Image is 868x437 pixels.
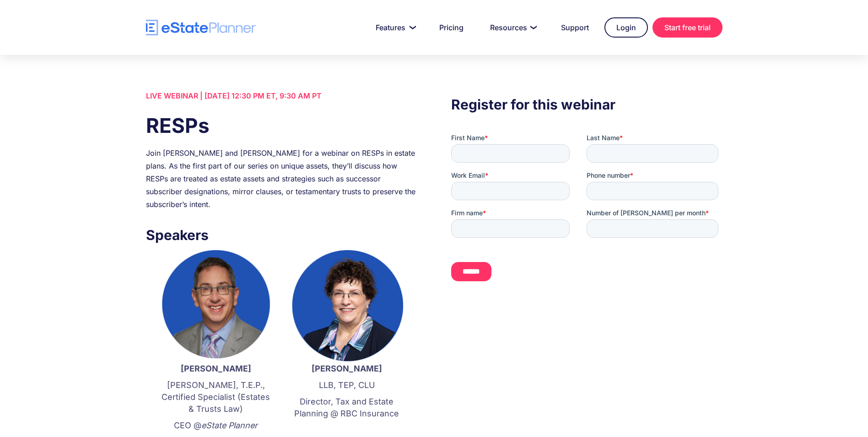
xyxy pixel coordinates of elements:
[550,18,600,37] a: Support
[291,424,403,436] p: ‍
[479,18,545,37] a: Resources
[160,420,272,432] p: CEO @
[365,18,424,37] a: Features
[428,18,474,37] a: Pricing
[291,379,403,391] p: LLB, TEP, CLU
[201,421,258,430] em: eState Planner
[146,111,417,140] h1: RESPs
[146,89,417,102] div: LIVE WEBINAR | [DATE] 12:30 PM ET, 9:30 AM PT
[181,364,251,373] strong: [PERSON_NAME]
[146,147,417,211] div: Join [PERSON_NAME] and [PERSON_NAME] for a webinar on RESPs in estate plans. As the first part of...
[451,94,722,115] h3: Register for this webinar
[291,396,403,420] p: Director, Tax and Estate Planning @ RBC Insurance
[604,17,648,38] a: Login
[451,133,722,297] iframe: Form 0
[160,379,272,415] p: [PERSON_NAME], T.E.P., Certified Specialist (Estates & Trusts Law)
[146,224,417,246] h3: Speakers
[652,17,722,38] a: Start free trial
[146,20,256,36] a: home
[312,364,382,373] strong: [PERSON_NAME]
